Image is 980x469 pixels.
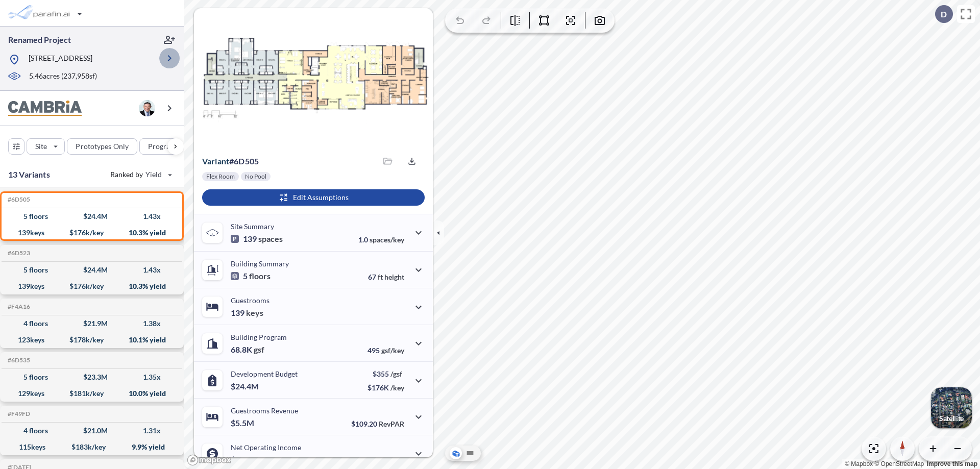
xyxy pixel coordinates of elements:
[249,271,271,281] span: floors
[845,460,873,467] a: Mapbox
[231,296,269,305] p: Guestrooms
[390,369,402,378] span: /gsf
[367,383,404,392] p: $176K
[202,156,259,166] p: # 6d505
[367,369,404,378] p: $355
[6,196,30,203] h5: Click to copy the code
[6,357,30,364] h5: Click to copy the code
[187,454,232,466] a: Mapbox homepage
[382,456,404,465] span: margin
[931,387,972,428] button: Switcher ImageSatellite
[145,169,162,180] span: Yield
[927,460,977,467] a: Improve this map
[246,308,263,318] span: keys
[231,418,256,428] p: $5.5M
[6,303,30,310] h5: Click to copy the code
[231,369,298,378] p: Development Budget
[8,34,71,45] p: Renamed Project
[35,141,47,152] p: Site
[358,235,404,244] p: 1.0
[76,141,129,152] p: Prototypes Only
[931,387,972,428] img: Switcher Image
[27,138,65,155] button: Site
[367,346,404,355] p: 495
[206,172,235,181] p: Flex Room
[874,460,924,467] a: OpenStreetMap
[29,71,97,82] p: 5.46 acres ( 237,958 sf)
[231,259,289,268] p: Building Summary
[941,10,947,19] p: D
[139,100,155,116] img: user logo
[464,447,476,459] button: Site Plan
[381,346,404,355] span: gsf/key
[351,419,404,428] p: $109.20
[29,53,92,66] p: [STREET_ADDRESS]
[231,308,263,318] p: 139
[231,381,260,391] p: $24.4M
[202,156,229,166] span: Variant
[231,443,301,452] p: Net Operating Income
[6,410,30,417] h5: Click to copy the code
[231,234,283,244] p: 139
[148,141,177,152] p: Program
[231,344,264,355] p: 68.8K
[245,172,266,181] p: No Pool
[361,456,404,465] p: 45.0%
[379,419,404,428] span: RevPAR
[390,383,404,392] span: /key
[939,414,964,423] p: Satellite
[202,189,425,206] button: Edit Assumptions
[8,101,82,116] img: BrandImage
[378,273,383,281] span: ft
[370,235,404,244] span: spaces/key
[102,166,179,183] button: Ranked by Yield
[139,138,194,155] button: Program
[6,250,30,257] h5: Click to copy the code
[258,234,283,244] span: spaces
[293,192,349,203] p: Edit Assumptions
[67,138,137,155] button: Prototypes Only
[368,273,404,281] p: 67
[231,333,287,341] p: Building Program
[254,344,264,355] span: gsf
[231,271,271,281] p: 5
[384,273,404,281] span: height
[231,455,256,465] p: $2.5M
[8,168,50,181] p: 13 Variants
[231,406,298,415] p: Guestrooms Revenue
[450,447,462,459] button: Aerial View
[231,222,274,231] p: Site Summary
